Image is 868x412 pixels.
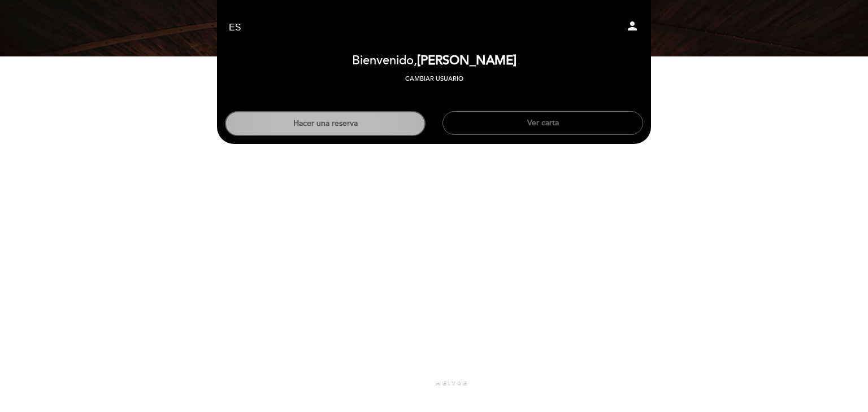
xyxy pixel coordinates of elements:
button: Cambiar usuario [402,74,467,84]
i: person [626,19,639,33]
button: Ver carta [442,111,643,135]
span: [PERSON_NAME] [417,53,517,68]
button: Hacer una reserva [225,111,426,136]
a: powered by [401,379,467,387]
a: Política de privacidad [407,393,461,401]
h2: Bienvenido, [352,54,517,68]
a: Casa Vigil - Restaurante [363,12,505,43]
span: powered by [401,379,432,387]
button: person [626,19,639,37]
img: MEITRE [435,380,467,386]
